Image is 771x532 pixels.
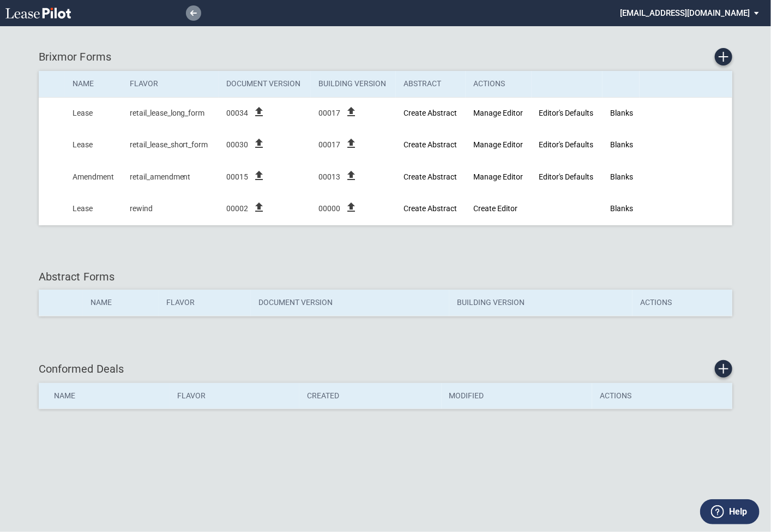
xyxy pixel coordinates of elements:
[539,109,594,117] a: Editor's Defaults
[610,172,633,181] a: Blanks
[252,111,266,120] label: file_upload
[83,290,159,316] th: Name
[403,172,457,181] a: Create new Abstract
[403,109,457,117] a: Create new Abstract
[122,129,219,162] td: retail_lease_short_form
[318,172,340,183] span: 00013
[65,129,122,162] td: Lease
[122,71,219,97] th: Flavor
[39,161,732,193] tr: Created At: 2025-09-15T03:16:26-04:00; Updated At: 2025-09-15T03:17:33-04:00
[226,172,248,183] span: 00015
[610,204,633,213] a: Blanks
[539,172,594,181] a: Editor's Defaults
[122,97,219,129] td: retail_lease_long_form
[403,204,457,213] a: Create new Abstract
[473,172,523,181] a: Manage Editor
[65,71,122,97] th: Name
[252,137,266,150] i: file_upload
[226,204,248,214] span: 00002
[700,499,760,524] button: Help
[122,193,219,225] td: rewind
[252,105,266,118] i: file_upload
[396,71,466,97] th: Abstract
[345,169,358,182] i: file_upload
[345,175,358,184] label: file_upload
[252,201,266,214] i: file_upload
[39,129,732,162] tr: Created At: 2025-09-15T03:14:03-04:00; Updated At: 2025-09-25T08:03:50-04:00
[39,48,733,65] div: Brixmor Forms
[610,109,633,117] a: Blanks
[39,383,170,409] th: Name
[539,140,594,149] a: Editor's Defaults
[473,140,523,149] a: Manage Editor
[473,204,517,213] a: Create Editor
[592,383,732,409] th: Actions
[39,97,732,129] tr: Created At: 2025-09-15T03:11:59-04:00; Updated At: 2025-09-25T08:03:41-04:00
[729,505,747,519] label: Help
[318,140,340,151] span: 00017
[39,193,732,225] tr: Created At: 2025-01-09T11:41:37-05:00; Updated At: 2025-01-09T11:43:21-05:00
[39,360,733,378] div: Conformed Deals
[318,108,340,119] span: 00017
[252,207,266,216] label: file_upload
[449,290,633,316] th: Building Version
[442,383,593,409] th: Modified
[251,290,449,316] th: Document Version
[252,143,266,152] label: file_upload
[311,71,396,97] th: Building Version
[610,140,633,149] a: Blanks
[219,71,311,97] th: Document Version
[170,383,300,409] th: Flavor
[345,207,358,216] label: file_upload
[65,97,122,129] td: Lease
[318,204,340,214] span: 00000
[252,169,266,182] i: file_upload
[226,108,248,119] span: 00034
[715,48,732,65] a: Create new Form
[345,137,358,150] i: file_upload
[122,161,219,193] td: retail_amendment
[466,71,532,97] th: Actions
[65,161,122,193] td: Amendment
[715,360,732,378] a: Create new conformed deal
[252,175,266,184] label: file_upload
[159,290,251,316] th: Flavor
[403,140,457,149] a: Create new Abstract
[345,143,358,152] label: file_upload
[39,269,733,284] div: Abstract Forms
[473,109,523,117] a: Manage Editor
[226,140,248,151] span: 00030
[633,290,732,316] th: Actions
[299,383,441,409] th: Created
[65,193,122,225] td: Lease
[345,111,358,120] label: file_upload
[345,105,358,118] i: file_upload
[345,201,358,214] i: file_upload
